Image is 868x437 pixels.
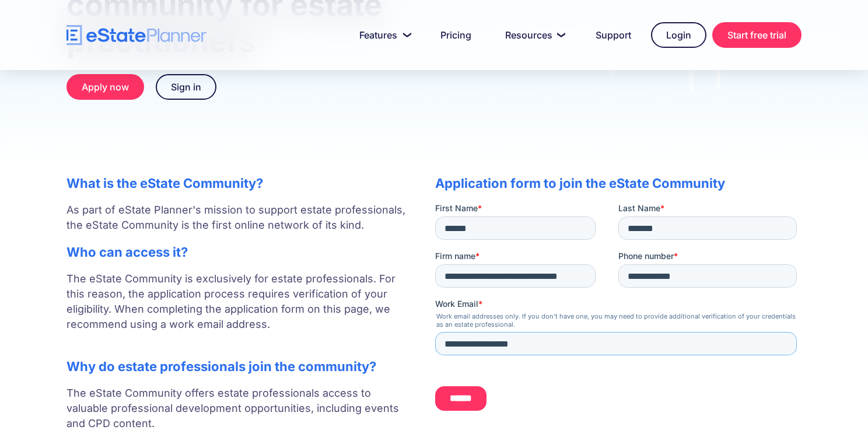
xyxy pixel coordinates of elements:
a: Pricing [426,23,485,47]
h2: Why do estate professionals join the community? [66,359,412,374]
h2: Application form to join the eState Community [435,176,801,191]
a: Start free trial [712,22,801,48]
h2: Who can access it? [66,244,412,260]
a: Apply now [66,74,144,100]
a: home [66,25,206,46]
h2: What is the eState Community? [66,176,412,191]
a: Sign in [156,74,216,100]
a: Login [651,22,706,48]
a: Resources [491,23,576,47]
p: The eState Community is exclusively for estate professionals. For this reason, the application pr... [66,271,412,347]
iframe: Form 0 [435,202,801,419]
a: Features [345,23,421,47]
p: As part of eState Planner's mission to support estate professionals, the eState Community is the ... [66,202,412,233]
a: Support [582,23,645,47]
